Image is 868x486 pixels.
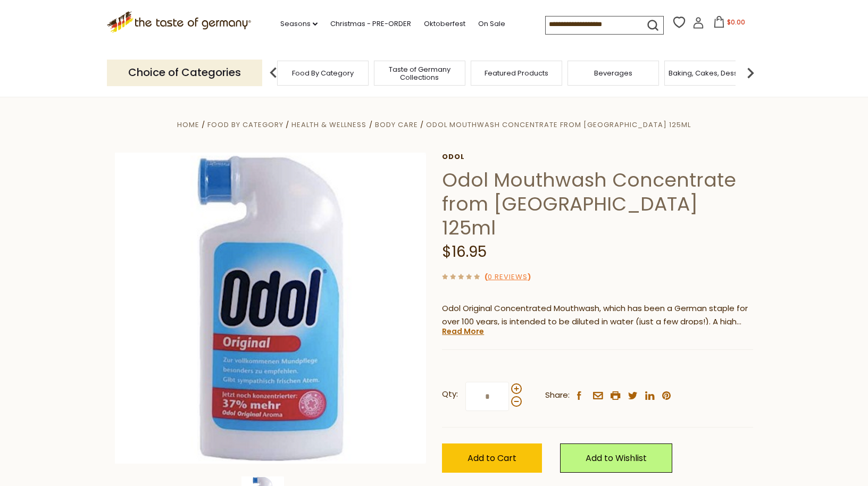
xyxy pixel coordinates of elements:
[115,153,426,464] img: Odol Mouthwash Concentrate from Germany 125ml
[375,120,418,130] a: Body Care
[291,120,366,130] a: Health & Wellness
[545,389,570,402] span: Share:
[107,60,262,86] p: Choice of Categories
[560,443,672,473] a: Add to Wishlist
[468,452,516,464] span: Add to Cart
[426,120,691,130] a: Odol Mouthwash Concentrate from [GEOGRAPHIC_DATA] 125ml
[442,388,458,401] strong: Qty:
[485,272,531,282] span: ( )
[442,302,753,329] p: Odol Original Concentrated Mouthwash, which has been a German staple for over 100 years, is inten...
[442,168,753,240] h1: Odol Mouthwash Concentrate from [GEOGRAPHIC_DATA] 125ml
[478,18,505,30] a: On Sale
[442,153,753,161] a: Odol
[330,18,411,30] a: Christmas - PRE-ORDER
[207,120,283,130] a: Food By Category
[740,62,761,83] img: next arrow
[706,16,752,32] button: $0.00
[485,69,548,77] a: Featured Products
[442,443,542,473] button: Add to Cart
[594,69,632,77] a: Beverages
[488,272,528,283] a: 0 Reviews
[727,18,745,27] span: $0.00
[465,382,509,411] input: Qty:
[424,18,465,30] a: Oktoberfest
[442,326,484,337] a: Read More
[177,120,199,130] a: Home
[280,18,318,30] a: Seasons
[377,65,462,81] a: Taste of Germany Collections
[263,62,284,83] img: previous arrow
[669,69,751,77] a: Baking, Cakes, Desserts
[442,241,487,262] span: $16.95
[292,69,354,77] a: Food By Category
